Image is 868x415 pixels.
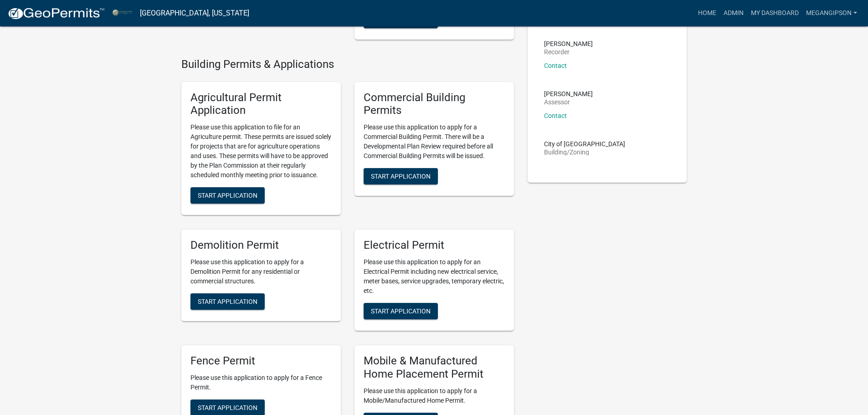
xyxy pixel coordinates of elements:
[364,354,505,381] h5: Mobile & Manufactured Home Placement Permit
[364,123,505,161] p: Please use this application to apply for a Commercial Building Permit. There will be a Developmen...
[198,404,257,411] span: Start Application
[544,99,593,105] p: Assessor
[544,112,567,119] a: Contact
[544,62,567,69] a: Contact
[190,293,265,310] button: Start Application
[364,91,505,118] h5: Commercial Building Permits
[181,58,514,71] h4: Building Permits & Applications
[190,123,332,180] p: Please use this application to file for an Agriculture permit. These permits are issued solely fo...
[544,149,625,155] p: Building/Zoning
[112,7,133,19] img: Miami County, Indiana
[190,91,332,118] h5: Agricultural Permit Application
[371,173,431,180] span: Start Application
[364,257,505,296] p: Please use this application to apply for an Electrical Permit including new electrical service, m...
[190,257,332,286] p: Please use this application to apply for a Demolition Permit for any residential or commercial st...
[190,373,332,392] p: Please use this application to apply for a Fence Permit.
[198,192,257,199] span: Start Application
[190,239,332,252] h5: Demolition Permit
[802,5,861,22] a: megangipson
[140,5,249,21] a: [GEOGRAPHIC_DATA], [US_STATE]
[694,5,720,22] a: Home
[544,41,593,47] p: [PERSON_NAME]
[364,386,505,405] p: Please use this application to apply for a Mobile/Manufactured Home Permit.
[190,187,265,204] button: Start Application
[544,141,625,147] p: City of [GEOGRAPHIC_DATA]
[544,91,593,97] p: [PERSON_NAME]
[190,354,332,368] h5: Fence Permit
[364,303,438,319] button: Start Application
[364,239,505,252] h5: Electrical Permit
[747,5,802,22] a: My Dashboard
[544,49,593,55] p: Recorder
[371,307,431,315] span: Start Application
[364,12,438,28] button: Start Application
[198,298,257,305] span: Start Application
[720,5,747,22] a: Admin
[364,168,438,184] button: Start Application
